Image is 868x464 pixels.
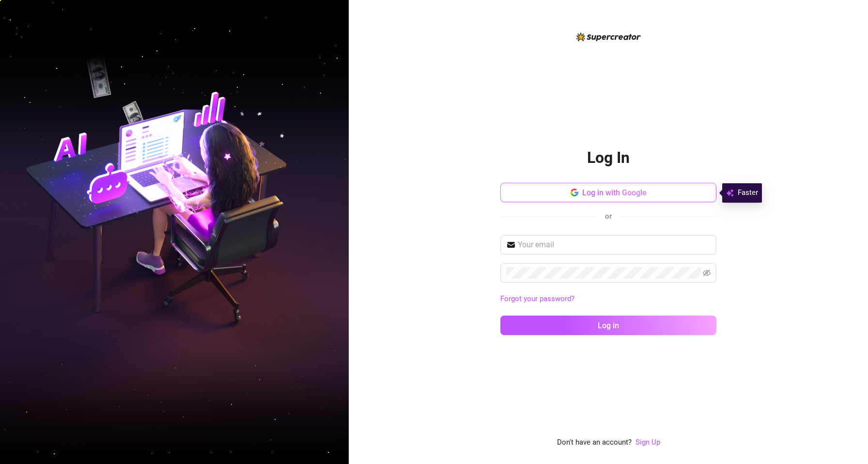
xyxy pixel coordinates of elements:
[726,187,734,199] img: svg%3e
[703,269,711,277] span: eye-invisible
[635,437,660,448] a: Sign Up
[582,188,647,197] span: Log in with Google
[500,316,716,335] button: Log in
[587,148,630,168] h2: Log In
[500,293,716,305] a: Forgot your password?
[605,212,612,221] span: or
[557,437,632,448] span: Don't have an account?
[635,438,660,447] a: Sign Up
[518,239,711,251] input: Your email
[738,187,758,199] span: Faster
[500,183,716,202] button: Log in with Google
[576,32,641,41] img: logo-BBDzfeDw.svg
[598,321,619,330] span: Log in
[500,294,574,303] a: Forgot your password?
